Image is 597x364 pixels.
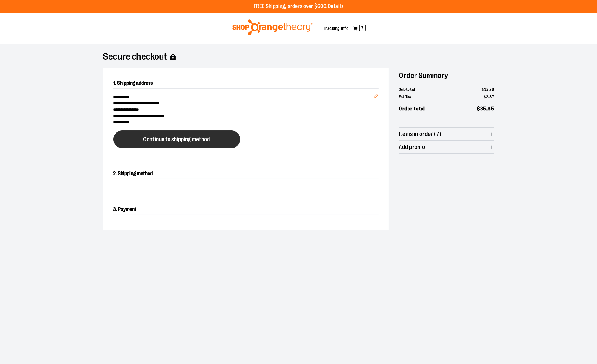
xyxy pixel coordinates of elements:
[113,169,379,179] h2: 2. Shipping method
[359,25,366,31] span: 7
[482,87,484,92] span: $
[484,94,486,99] span: $
[399,68,494,83] h2: Order Summary
[368,83,384,106] button: Edit
[103,54,494,60] h1: Secure checkout
[113,130,240,148] button: Continue to shipping method
[231,19,314,35] img: Shop Orangetheory
[399,131,441,137] span: Items in order (7)
[113,78,379,89] h2: 1. Shipping address
[486,106,488,112] span: .
[328,3,344,9] a: Details
[486,94,489,99] span: 2
[399,144,425,150] span: Add promo
[399,141,494,153] button: Add promo
[113,204,379,215] h2: 3. Payment
[143,136,210,142] span: Continue to shipping method
[490,87,494,92] span: 78
[399,94,412,100] span: Est Tax
[489,87,490,92] span: .
[477,106,481,112] span: $
[490,94,494,99] span: 87
[323,26,349,31] a: Tracking Info
[399,86,415,93] span: Subtotal
[484,87,489,92] span: 32
[399,128,494,140] button: Items in order (7)
[488,94,490,99] span: .
[488,106,494,112] span: 65
[399,105,425,113] span: Order total
[480,106,486,112] span: 35
[254,3,344,10] p: FREE Shipping, orders over $600.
